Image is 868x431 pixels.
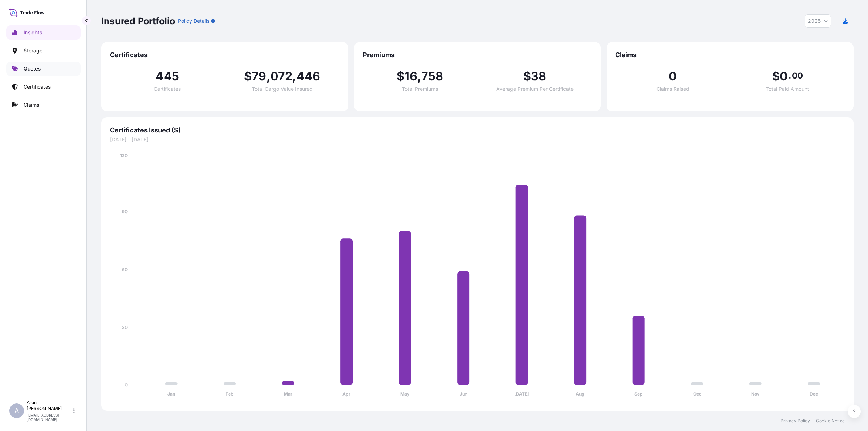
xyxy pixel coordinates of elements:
[6,25,81,40] a: Insights
[669,71,677,82] span: 0
[14,407,19,414] span: A
[122,267,128,272] tspan: 60
[400,391,410,397] tspan: May
[110,136,845,143] span: [DATE] - [DATE]
[125,382,128,388] tspan: 0
[656,86,689,92] span: Claims Raised
[780,418,810,424] a: Privacy Policy
[460,391,467,397] tspan: Jun
[167,391,175,397] tspan: Jan
[693,391,701,397] tspan: Oct
[178,17,209,25] p: Policy Details
[120,153,128,158] tspan: 120
[6,43,81,58] a: Storage
[751,391,760,397] tspan: Nov
[101,15,175,27] p: Insured Portfolio
[297,71,320,82] span: 446
[122,209,128,214] tspan: 90
[244,71,252,82] span: $
[154,86,181,92] span: Certificates
[252,71,266,82] span: 79
[421,71,443,82] span: 758
[514,391,529,397] tspan: [DATE]
[284,391,292,397] tspan: Mar
[24,101,39,109] p: Claims
[766,86,809,92] span: Total Paid Amount
[6,62,81,76] a: Quotes
[805,14,831,28] button: Year Selector
[156,71,179,82] span: 445
[417,71,421,82] span: ,
[226,391,234,397] tspan: Feb
[808,17,821,25] span: 2025
[772,71,780,82] span: $
[24,47,42,54] p: Storage
[122,325,128,330] tspan: 30
[27,400,72,411] p: Arun [PERSON_NAME]
[27,413,72,422] p: [EMAIL_ADDRESS][DOMAIN_NAME]
[267,71,271,82] span: ,
[523,71,531,82] span: $
[292,71,296,82] span: ,
[24,29,42,36] p: Insights
[6,98,81,112] a: Claims
[110,51,340,59] span: Certificates
[110,126,845,135] span: Certificates Issued ($)
[615,51,845,59] span: Claims
[404,71,417,82] span: 16
[363,51,592,59] span: Premiums
[810,391,818,397] tspan: Dec
[6,80,81,94] a: Certificates
[792,73,803,79] span: 00
[576,391,584,397] tspan: Aug
[271,71,293,82] span: 072
[402,86,438,92] span: Total Premiums
[780,71,788,82] span: 0
[531,71,546,82] span: 38
[816,418,845,424] a: Cookie Notice
[24,65,41,72] p: Quotes
[24,83,51,90] p: Certificates
[496,86,574,92] span: Average Premium Per Certificate
[788,73,791,79] span: .
[634,391,643,397] tspan: Sep
[397,71,404,82] span: $
[342,391,350,397] tspan: Apr
[252,86,313,92] span: Total Cargo Value Insured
